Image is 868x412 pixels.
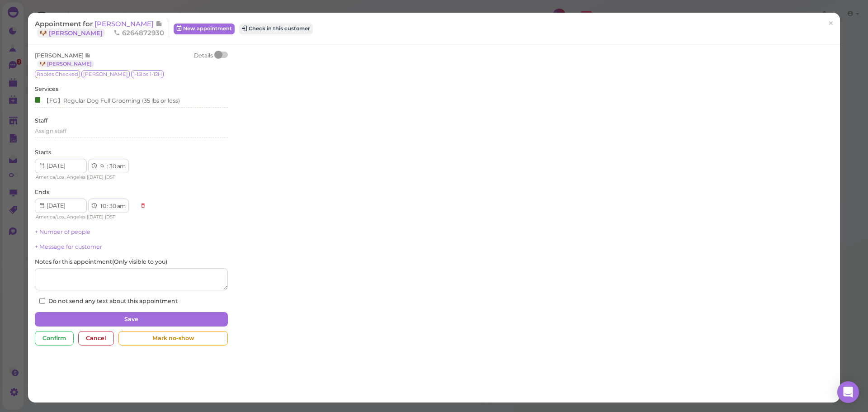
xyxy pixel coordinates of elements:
a: 🐶 [PERSON_NAME] [37,60,94,67]
label: Starts [35,148,51,156]
label: Do not send any text about this appointment [39,297,178,305]
span: 6264872930 [113,28,164,37]
span: 1-15lbs 1-12H [131,70,164,78]
div: Details [194,52,213,68]
button: Check in this customer [239,24,313,34]
a: 🐶 [PERSON_NAME] [37,28,105,38]
span: [PERSON_NAME] [81,70,130,78]
span: × [828,17,834,30]
div: Cancel [78,331,114,346]
div: 【FG】Regular Dog Full Grooming (35 lbs or less) [35,95,180,105]
span: DST [106,174,115,180]
span: Assign staff [35,128,66,134]
span: America/Los_Angeles [36,174,85,180]
span: Rabies Checked [35,70,80,78]
div: Appointment for [35,19,169,38]
label: Ends [35,188,49,196]
button: Save [35,312,227,327]
input: Do not send any text about this appointment [39,298,45,304]
div: | | [35,213,136,221]
div: Mark no-show [118,331,227,346]
div: Open Intercom Messenger [837,381,859,403]
span: America/Los_Angeles [36,214,85,220]
span: [DATE] [88,174,104,180]
span: Note [85,52,91,59]
a: + Message for customer [35,243,102,250]
a: [PERSON_NAME] 🐶 [PERSON_NAME] [35,19,162,37]
label: Staff [35,117,47,125]
label: Services [35,85,58,93]
a: × [822,13,839,34]
span: [PERSON_NAME] [94,19,156,28]
span: [PERSON_NAME] [35,52,85,59]
label: Notes for this appointment ( Only visible to you ) [35,258,167,266]
span: Note [156,19,162,28]
div: Confirm [35,331,74,346]
span: [DATE] [88,214,104,220]
span: DST [106,214,115,220]
div: | | [35,173,136,181]
a: New appointment [174,24,235,34]
a: + Number of people [35,228,90,235]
